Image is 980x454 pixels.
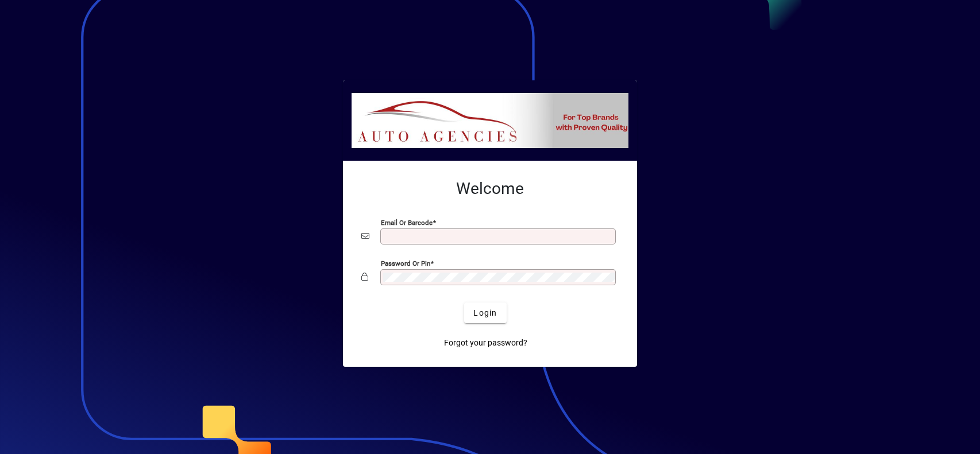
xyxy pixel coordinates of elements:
span: Login [473,307,497,319]
span: Forgot your password? [444,337,527,349]
button: Login [464,302,506,323]
mat-label: Email or Barcode [381,219,433,227]
a: Forgot your password? [439,332,532,353]
mat-label: Password or Pin [381,259,430,267]
h2: Welcome [361,179,619,199]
